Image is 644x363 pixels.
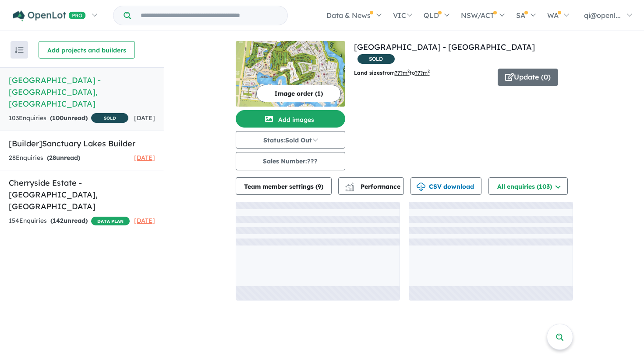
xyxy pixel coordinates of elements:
span: qi@openl... [584,11,621,20]
img: download icon [417,183,425,191]
span: [DATE] [134,154,155,162]
button: Image order (1) [256,85,341,102]
div: 103 Enquir ies [9,113,128,124]
span: [DATE] [134,114,155,122]
h5: [Builder] Sanctuary Lakes Builder [9,138,155,149]
span: [DATE] [134,217,155,225]
button: Team member settings (9) [236,177,332,195]
sup: 2 [407,69,410,73]
span: 28 [49,154,56,162]
button: Performance [338,177,404,195]
b: Land sizes [354,69,382,76]
button: Add images [236,110,345,128]
span: 9 [318,183,321,190]
h5: Cherryside Estate - [GEOGRAPHIC_DATA] , [GEOGRAPHIC_DATA] [9,177,155,212]
button: Update (0) [498,69,558,86]
div: 154 Enquir ies [9,216,130,226]
span: SOLD [357,54,395,64]
u: ???m [415,69,430,76]
button: CSV download [410,177,481,195]
img: Sanctuary Lakes Estate - Point Cook [236,41,345,107]
span: DATA PLAN [91,217,130,225]
sup: 2 [428,69,430,73]
p: from [354,69,491,77]
img: line-chart.svg [345,183,353,187]
span: 142 [53,217,64,225]
strong: ( unread) [47,154,80,162]
span: to [410,69,430,76]
button: Status:Sold Out [236,131,345,149]
a: [GEOGRAPHIC_DATA] - [GEOGRAPHIC_DATA] [354,42,535,52]
img: Openlot PRO Logo White [13,10,86,21]
strong: ( unread) [50,217,88,225]
span: 100 [52,114,64,122]
u: ??? m [395,69,410,76]
h5: [GEOGRAPHIC_DATA] - [GEOGRAPHIC_DATA] , [GEOGRAPHIC_DATA] [9,74,155,110]
img: sort.svg [15,47,24,53]
strong: ( unread) [50,114,88,122]
button: Add projects and builders [39,41,135,59]
button: All enquiries (103) [488,177,568,195]
button: Sales Number:??? [236,152,345,170]
div: 28 Enquir ies [9,153,80,163]
span: SOLD [91,113,128,123]
img: bar-chart.svg [345,185,354,191]
span: Performance [347,183,400,190]
input: Try estate name, suburb, builder or developer [133,6,286,25]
